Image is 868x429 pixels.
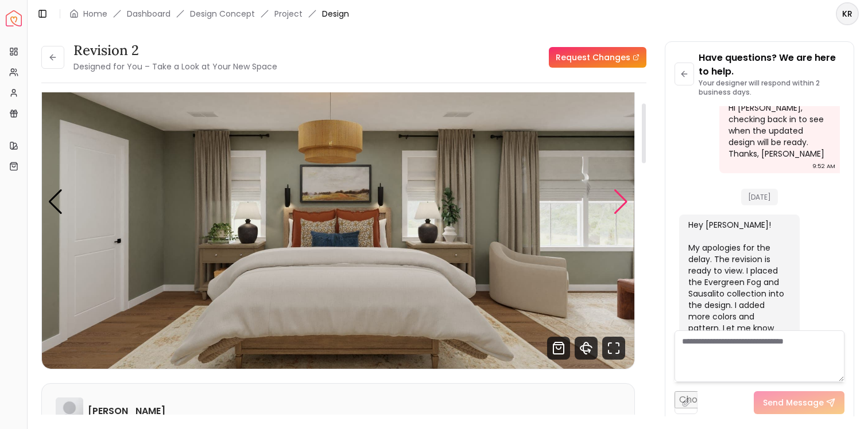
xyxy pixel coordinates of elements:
[613,189,629,214] div: Next slide
[6,10,22,26] a: Spacejoy
[73,41,277,60] h3: Revision 2
[322,8,349,19] span: Design
[688,219,788,345] div: Hey [PERSON_NAME]! My apologies for the delay. The revision is ready to view. I placed the Evergr...
[575,337,598,360] svg: 360 View
[549,47,646,68] a: Request Changes
[56,397,83,425] img: Heather Wise
[699,79,844,97] p: Your designer will respond within 2 business days.
[728,102,828,159] div: Hi [PERSON_NAME], checking back in to see when the updated design will be ready. Thanks, [PERSON_...
[812,161,835,172] div: 9:52 AM
[547,337,570,360] svg: Shop Products from this design
[6,10,22,26] img: Spacejoy Logo
[83,8,107,19] a: Home
[73,61,277,72] small: Designed for You – Take a Look at Your New Space
[48,189,63,214] div: Previous slide
[837,3,858,24] span: KR
[741,189,778,205] span: [DATE]
[88,404,165,418] h6: [PERSON_NAME]
[602,337,625,360] svg: Fullscreen
[69,8,349,19] nav: breadcrumb
[190,8,255,19] li: Design Concept
[127,8,170,19] a: Dashboard
[42,36,634,369] img: Design Render 1
[836,2,859,25] button: KR
[274,8,303,19] a: Project
[699,51,844,79] p: Have questions? We are here to help.
[42,36,634,369] div: 1 / 4
[42,36,634,369] div: Carousel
